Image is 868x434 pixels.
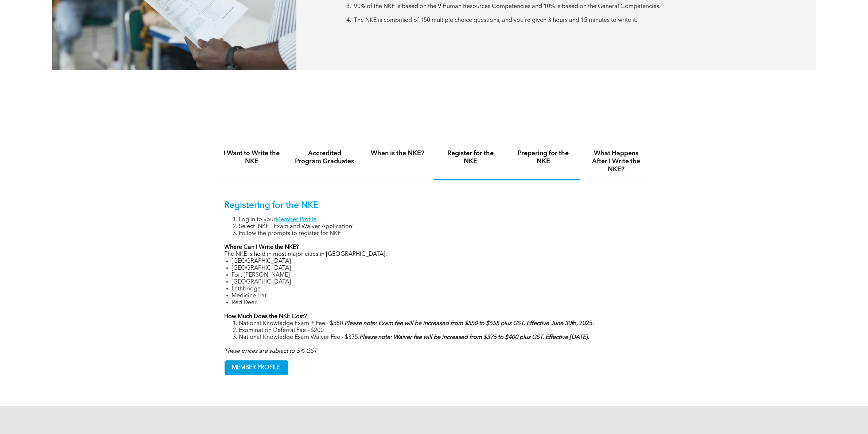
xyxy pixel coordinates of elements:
strong: Please note: Waiver fee will be increased from $375 to $400 plus GST. Effective [DATE]. [360,335,589,340]
h4: Preparing for the NKE [514,149,573,165]
span: 90% of the NKE is based on the 9 Human Resources Competencies and 10% is based on the General Com... [354,4,661,9]
h4: I Want to Write the NKE [222,149,282,165]
strong: h, 2025. [345,321,594,327]
h4: Accredited Program Graduates [295,149,355,165]
h4: Register for the NKE [441,149,501,165]
li: [GEOGRAPHIC_DATA] [232,258,644,265]
strong: How Much Does the NKE Cost? [225,314,307,320]
li: [GEOGRAPHIC_DATA] [232,265,644,272]
li: Follow the prompts to register for NKE [239,230,644,237]
li: Red Deer [232,300,644,306]
strong: Where Can I Write the NKE? [225,245,299,250]
li: National Knowledge Exam Waiver Fee - $375. [239,334,644,341]
em: These prices are subject to 5% GST [225,348,317,354]
li: Lethbridge [232,286,644,293]
p: The NKE is held in most major cities in [GEOGRAPHIC_DATA]: [225,251,644,258]
span: MEMBER PROFILE [225,361,288,375]
a: Member Profile [276,217,317,223]
li: Log in to your [239,216,644,223]
li: [GEOGRAPHIC_DATA] [232,279,644,286]
li: Medicine Hat [232,293,644,300]
li: Fort [PERSON_NAME] [232,272,644,279]
h4: When is the NKE? [368,149,428,157]
li: National Knowledge Exam ® Fee - $550. [239,320,644,327]
li: Examination Deferral Fee - $200 [239,327,644,334]
span: The NKE is comprised of 150 multiple choice questions, and you’re given 3 hours and 15 minutes to... [354,17,637,23]
li: Select 'NKE - Exam and Waiver Application' [239,223,644,230]
h4: What Happens After I Write the NKE? [587,149,646,173]
a: MEMBER PROFILE [225,360,288,375]
em: Please note: Exam fee will be increased from $550 to $555 plus GST. Effective June 30t [345,321,573,327]
p: Registering for the NKE [225,200,644,211]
